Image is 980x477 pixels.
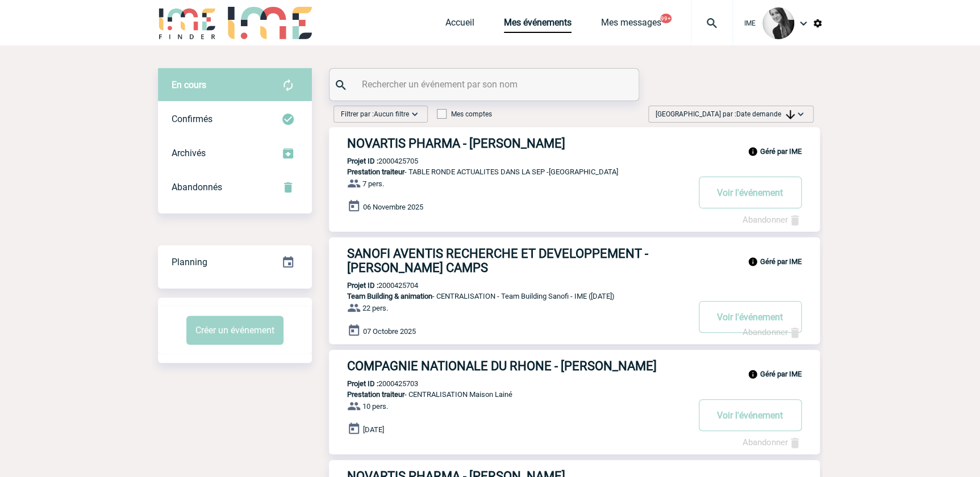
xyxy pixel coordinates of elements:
input: Rechercher un événement par son nom [359,76,612,93]
p: - TABLE RONDE ACTUALITES DANS LA SEP -[GEOGRAPHIC_DATA] [329,168,688,176]
a: Mes messages [601,17,661,33]
span: [DATE] [363,425,384,434]
span: Archivés [172,148,206,158]
span: Aucun filtre [374,110,409,118]
span: Abandonnés [172,182,222,193]
h3: NOVARTIS PHARMA - [PERSON_NAME] [347,136,688,150]
span: 10 pers. [362,402,388,411]
h3: COMPAGNIE NATIONALE DU RHONE - [PERSON_NAME] [347,359,688,373]
img: IME-Finder [158,7,217,39]
div: Retrouvez ici tous les événements que vous avez décidé d'archiver [158,136,312,170]
div: Retrouvez ici tous vos événements organisés par date et état d'avancement [158,245,312,279]
a: Abandonner [743,215,802,225]
img: baseline_expand_more_white_24dp-b.png [409,108,420,120]
a: Accueil [445,17,474,33]
span: Prestation traiteur [347,168,404,176]
a: COMPAGNIE NATIONALE DU RHONE - [PERSON_NAME] [329,359,820,373]
img: arrow_downward.png [786,110,795,119]
a: SANOFI AVENTIS RECHERCHE ET DEVELOPPEMENT - [PERSON_NAME] CAMPS [329,246,820,275]
span: Filtrer par : [341,108,409,120]
a: Planning [158,245,312,278]
span: 06 Novembre 2025 [363,203,423,211]
span: Planning [172,257,207,267]
b: Géré par IME [760,370,802,378]
img: info_black_24dp.svg [748,257,758,267]
p: 2000425705 [329,157,418,165]
button: Voir l'événement [699,177,802,208]
p: - CENTRALISATION Maison Lainé [329,390,688,399]
b: Géré par IME [760,257,802,266]
div: Retrouvez ici tous vos évènements avant confirmation [158,68,312,102]
span: 07 Octobre 2025 [363,327,416,336]
a: NOVARTIS PHARMA - [PERSON_NAME] [329,136,820,150]
div: Retrouvez ici tous vos événements annulés [158,170,312,204]
span: 22 pers. [362,304,388,312]
span: Prestation traiteur [347,390,404,399]
span: 7 pers. [362,179,384,188]
span: [GEOGRAPHIC_DATA] par : [656,108,795,120]
b: Projet ID : [347,379,378,388]
span: En cours [172,79,206,90]
button: Créer un événement [186,316,283,345]
a: Mes événements [504,17,572,33]
button: Voir l'événement [699,399,802,431]
p: - CENTRALISATION - Team Building Sanofi - IME ([DATE]) [329,292,688,300]
b: Projet ID : [347,157,378,165]
label: Mes comptes [437,110,492,118]
span: Team Building & animation [347,292,432,300]
span: Date demande [736,110,795,118]
b: Projet ID : [347,281,378,290]
button: Voir l'événement [699,301,802,333]
p: 2000425703 [329,379,418,388]
img: baseline_expand_more_white_24dp-b.png [795,108,806,120]
a: Abandonner [743,437,802,447]
span: Confirmés [172,114,212,124]
button: 99+ [660,14,672,23]
a: Abandonner [743,327,802,337]
img: 101050-0.jpg [762,7,794,39]
img: info_black_24dp.svg [748,147,758,157]
h3: SANOFI AVENTIS RECHERCHE ET DEVELOPPEMENT - [PERSON_NAME] CAMPS [347,246,688,275]
img: info_black_24dp.svg [748,369,758,379]
p: 2000425704 [329,281,418,290]
b: Géré par IME [760,147,802,156]
span: IME [744,19,756,27]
